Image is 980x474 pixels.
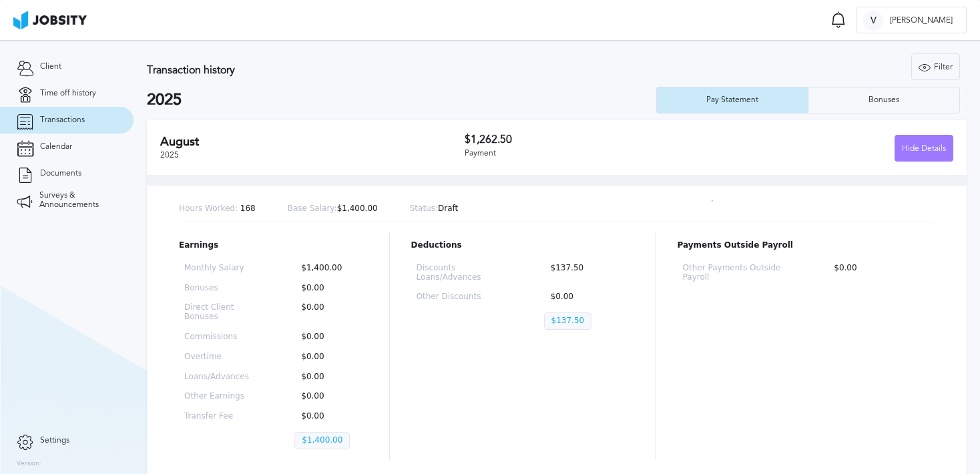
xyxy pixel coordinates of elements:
[678,241,935,250] p: Payments Outside Payroll
[179,241,368,250] p: Earnings
[294,373,362,382] p: $0.00
[410,204,459,214] p: Draft
[40,115,85,125] span: Transactions
[179,204,256,214] p: 168
[656,87,808,113] button: Pay Statement
[288,204,378,214] p: $1,400.00
[912,54,959,81] div: Filter
[700,95,765,105] div: Pay Statement
[417,264,501,282] p: Discounts Loans/Advances
[410,204,438,213] span: Status:
[862,95,906,105] div: Bonuses
[184,264,252,273] p: Monthly Salary
[544,292,629,302] p: $0.00
[294,303,362,322] p: $0.00
[294,284,362,293] p: $0.00
[465,149,709,158] div: Payment
[184,373,252,382] p: Loans/Advances
[184,303,252,322] p: Direct Client Bonuses
[179,204,238,213] span: Hours Worked:
[184,412,252,421] p: Transfer Fee
[911,53,960,80] button: Filter
[13,11,87,29] img: ab4bad089aa723f57921c736e9817d99.png
[883,16,959,25] span: [PERSON_NAME]
[863,11,883,31] div: V
[544,312,592,330] p: $137.50
[683,264,785,282] p: Other Payments Outside Payroll
[465,134,709,146] h3: $1,262.50
[808,87,960,113] button: Bonuses
[184,392,252,401] p: Other Earnings
[288,204,337,213] span: Base Salary:
[294,412,362,421] p: $0.00
[544,264,629,282] p: $137.50
[895,136,953,162] div: Hide Details
[147,64,591,76] h3: Transaction history
[294,332,362,342] p: $0.00
[294,352,362,362] p: $0.00
[294,264,362,273] p: $1,400.00
[411,241,634,250] p: Deductions
[827,264,929,282] p: $0.00
[40,89,96,98] span: Time off history
[294,392,362,401] p: $0.00
[160,150,179,160] span: 2025
[40,142,72,152] span: Calendar
[39,191,117,210] span: Surveys & Announcements
[417,292,501,302] p: Other Discounts
[17,460,41,468] label: Version:
[160,135,465,149] h2: August
[184,352,252,362] p: Overtime
[184,332,252,342] p: Commissions
[40,62,61,71] span: Client
[856,7,967,33] button: V[PERSON_NAME]
[294,432,350,449] p: $1,400.00
[895,135,953,162] button: Hide Details
[184,284,252,293] p: Bonuses
[40,169,81,178] span: Documents
[147,91,656,109] h2: 2025
[40,436,69,445] span: Settings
